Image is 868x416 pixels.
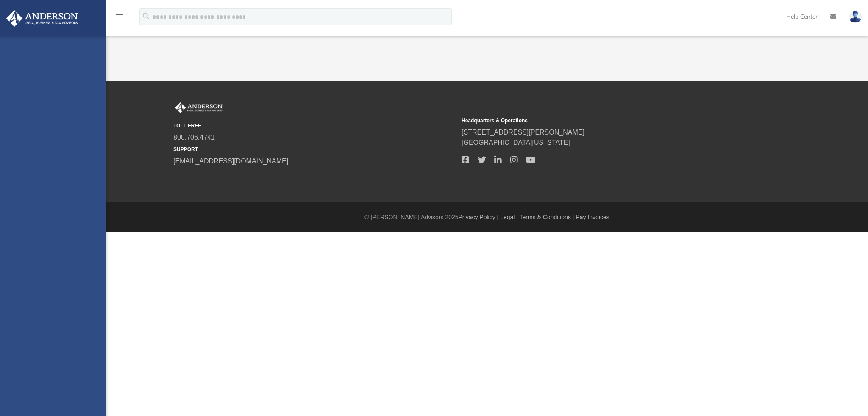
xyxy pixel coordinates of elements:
small: SUPPORT [173,146,456,153]
img: Anderson Advisors Platinum Portal [173,102,224,113]
i: search [142,11,151,21]
img: User Pic [849,11,862,23]
a: [STREET_ADDRESS][PERSON_NAME] [462,129,584,136]
img: Anderson Advisors Platinum Portal [4,10,81,27]
i: menu [114,12,125,22]
small: Headquarters & Operations [462,117,744,124]
a: menu [114,16,125,22]
a: [EMAIL_ADDRESS][DOMAIN_NAME] [173,157,288,165]
small: TOLL FREE [173,122,456,129]
a: 800.706.4741 [173,134,215,141]
a: Terms & Conditions | [520,214,574,220]
a: [GEOGRAPHIC_DATA][US_STATE] [462,139,570,146]
a: Pay Invoices [576,214,609,220]
a: Privacy Policy | [459,214,499,220]
a: Legal | [500,214,518,220]
div: © [PERSON_NAME] Advisors 2025 [106,213,868,222]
